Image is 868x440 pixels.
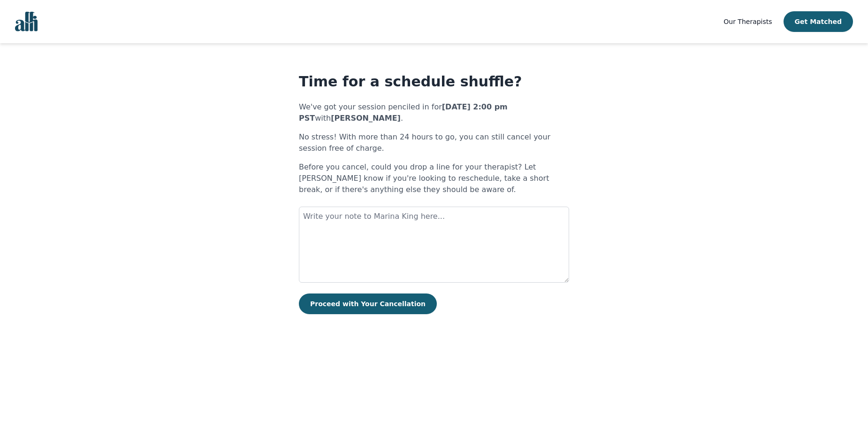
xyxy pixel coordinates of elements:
button: Get Matched [784,11,853,32]
p: Before you cancel, could you drop a line for your therapist? Let [PERSON_NAME] know if you're loo... [299,162,569,195]
a: Our Therapists [723,16,772,27]
p: No stress! With more than 24 hours to go, you can still cancel your session free of charge. [299,131,569,154]
b: [PERSON_NAME] [331,114,401,123]
p: We've got your session penciled in for with . [299,101,569,124]
img: alli logo [15,12,38,31]
h1: Time for a schedule shuffle? [299,73,569,90]
button: Proceed with Your Cancellation [299,293,437,314]
span: Our Therapists [723,18,772,25]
